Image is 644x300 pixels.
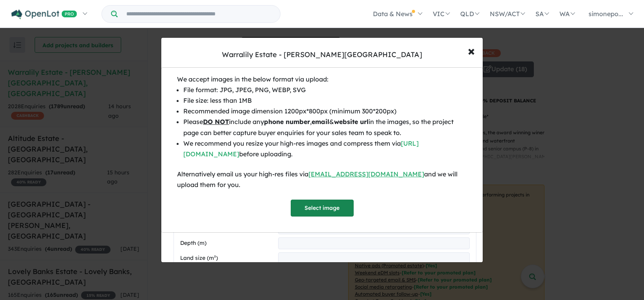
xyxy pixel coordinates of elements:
[183,139,419,158] a: [URL][DOMAIN_NAME]
[177,169,467,190] div: Alternatively email us your high-res files via and we will upload them for you.
[183,85,467,95] li: File format: JPG, JPEG, PNG, WEBP, SVG
[183,106,467,117] li: Recommended image dimension 1200px*800px (minimum 300*200px)
[308,170,424,178] a: [EMAIL_ADDRESS][DOMAIN_NAME]
[334,118,369,126] b: website url
[203,118,229,126] u: DO NOT
[11,9,77,19] img: Openlot PRO Logo White
[177,74,467,85] div: We accept images in the below format via upload:
[312,118,329,126] b: email
[119,6,279,22] input: Try estate name, suburb, builder or developer
[291,200,354,217] button: Select image
[183,95,467,106] li: File size: less than 1MB
[589,10,623,18] span: simonepo...
[264,118,310,126] b: phone number
[183,117,467,138] li: Please include any , & in the images, so the project page can better capture buyer enquiries for ...
[183,138,467,159] li: We recommend you resize your high-res images and compress them via before uploading.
